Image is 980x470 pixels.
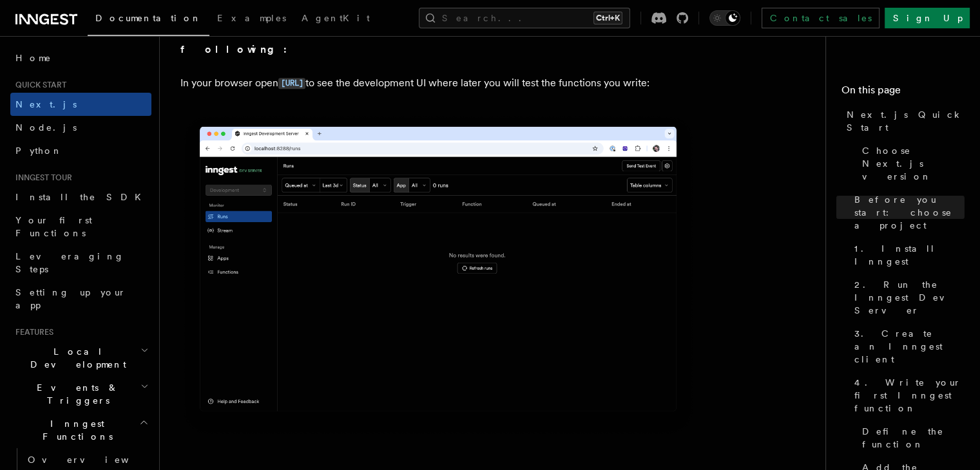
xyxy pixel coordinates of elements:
[278,78,305,89] code: [URL]
[10,139,151,162] a: Python
[15,251,124,274] span: Leveraging Steps
[885,8,970,28] a: Sign Up
[841,82,965,103] h4: On this page
[15,122,77,133] span: Node.js
[849,371,965,420] a: 4. Write your first Inngest function
[762,8,879,28] a: Contact sales
[15,215,92,238] span: Your first Functions
[10,345,140,371] span: Local Development
[15,287,126,310] span: Setting up your app
[849,322,965,371] a: 3. Create an Inngest client
[709,10,740,26] button: Toggle dark mode
[10,281,151,317] a: Setting up your app
[28,455,160,465] span: Overview
[854,376,965,415] span: 4. Write your first Inngest function
[180,23,696,59] summary: You should see a similar output to the following:
[15,52,52,64] span: Home
[15,99,77,109] span: Next.js
[10,46,151,70] a: Home
[854,278,965,317] span: 2. Run the Inngest Dev Server
[10,80,66,90] span: Quick start
[10,376,151,412] button: Events & Triggers
[10,116,151,139] a: Node.js
[180,74,696,93] p: In your browser open to see the development UI where later you will test the functions you write:
[95,13,202,23] span: Documentation
[847,108,965,134] span: Next.js Quick Start
[862,425,965,451] span: Define the function
[849,188,965,237] a: Before you start: choose a project
[217,13,286,23] span: Examples
[209,4,294,35] a: Examples
[10,340,151,376] button: Local Development
[854,193,965,232] span: Before you start: choose a project
[294,4,378,35] a: AgentKit
[849,237,965,273] a: 1. Install Inngest
[857,420,965,456] a: Define the function
[15,192,149,202] span: Install the SDK
[849,273,965,322] a: 2. Run the Inngest Dev Server
[10,93,151,116] a: Next.js
[10,209,151,245] a: Your first Functions
[15,146,62,156] span: Python
[862,144,965,183] span: Choose Next.js version
[10,185,151,209] a: Install the SDK
[10,245,151,281] a: Leveraging Steps
[10,173,72,183] span: Inngest tour
[593,12,622,24] kbd: Ctrl+K
[88,4,209,36] a: Documentation
[10,417,139,443] span: Inngest Functions
[10,381,140,407] span: Events & Triggers
[841,103,965,139] a: Next.js Quick Start
[180,25,636,55] strong: You should see a similar output to the following:
[10,412,151,448] button: Inngest Functions
[180,113,696,437] img: Inngest Dev Server's 'Runs' tab with no data
[10,327,53,337] span: Features
[857,139,965,188] a: Choose Next.js version
[302,13,370,23] span: AgentKit
[854,242,965,268] span: 1. Install Inngest
[854,327,965,366] span: 3. Create an Inngest client
[278,77,305,89] a: [URL]
[419,8,630,28] button: Search...Ctrl+K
